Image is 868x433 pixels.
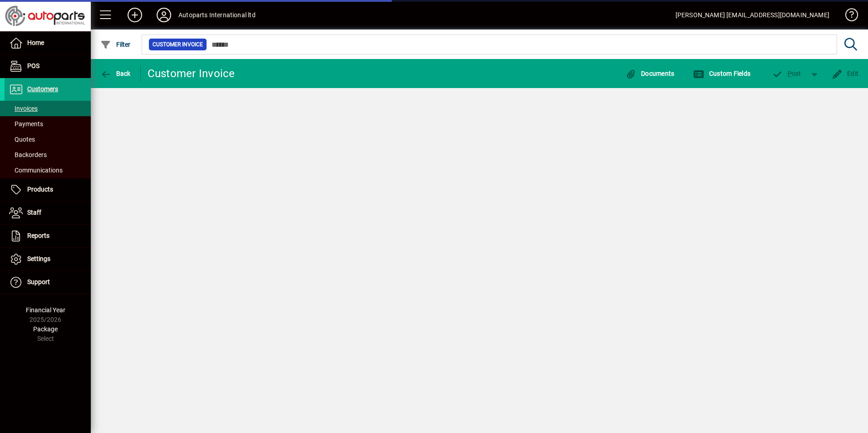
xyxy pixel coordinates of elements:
[838,2,857,31] a: Knowledge Base
[100,41,131,48] span: Filter
[5,248,91,271] a: Settings
[27,232,49,239] span: Reports
[5,147,91,162] a: Backorders
[27,85,58,93] span: Customers
[9,167,63,174] span: Communications
[98,65,133,82] button: Back
[832,70,859,77] span: Edit
[5,271,91,294] a: Support
[693,70,750,77] span: Custom Fields
[5,55,91,78] a: POS
[767,65,806,82] button: Post
[5,32,91,54] a: Home
[148,66,235,81] div: Customer Invoice
[5,178,91,201] a: Products
[676,8,829,22] div: [PERSON_NAME] [EMAIL_ADDRESS][DOMAIN_NAME]
[98,36,133,53] button: Filter
[9,151,47,158] span: Backorders
[149,7,178,23] button: Profile
[623,65,677,82] button: Documents
[9,136,35,143] span: Quotes
[120,7,149,23] button: Add
[33,325,58,333] span: Package
[27,62,39,69] span: POS
[5,202,91,224] a: Staff
[9,105,38,112] span: Invoices
[5,162,91,178] a: Communications
[772,70,801,77] span: ost
[5,116,91,132] a: Payments
[27,39,44,46] span: Home
[27,255,50,262] span: Settings
[27,278,50,285] span: Support
[178,8,256,22] div: Autoparts International ltd
[691,65,753,82] button: Custom Fields
[788,70,792,77] span: P
[5,225,91,247] a: Reports
[100,70,131,77] span: Back
[5,132,91,147] a: Quotes
[27,209,41,216] span: Staff
[9,120,43,128] span: Payments
[626,70,675,77] span: Documents
[829,65,861,82] button: Edit
[27,186,53,193] span: Products
[91,65,141,82] app-page-header-button: Back
[5,101,91,116] a: Invoices
[26,306,65,314] span: Financial Year
[153,40,203,49] span: Customer Invoice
